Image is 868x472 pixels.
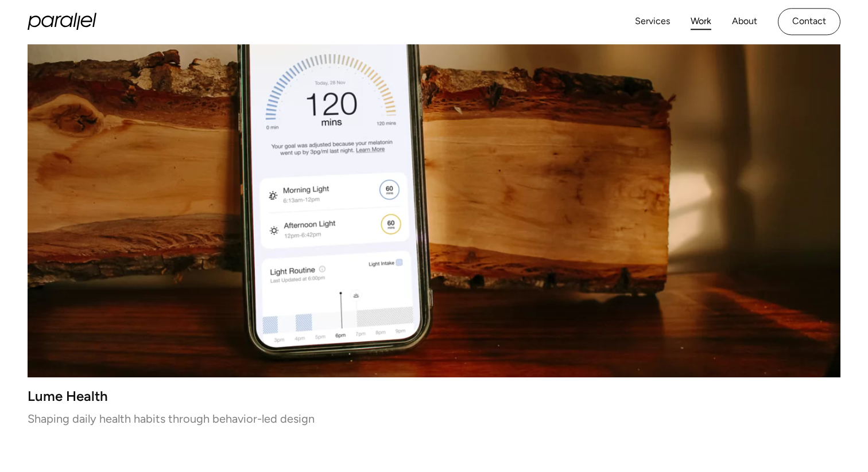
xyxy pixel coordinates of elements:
[28,391,840,401] h3: Lume Health
[732,13,757,30] a: About
[28,415,840,423] p: Shaping daily health habits through behavior-led design
[691,13,711,30] a: Work
[778,8,840,35] a: Contact
[635,13,670,30] a: Services
[28,13,96,30] a: home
